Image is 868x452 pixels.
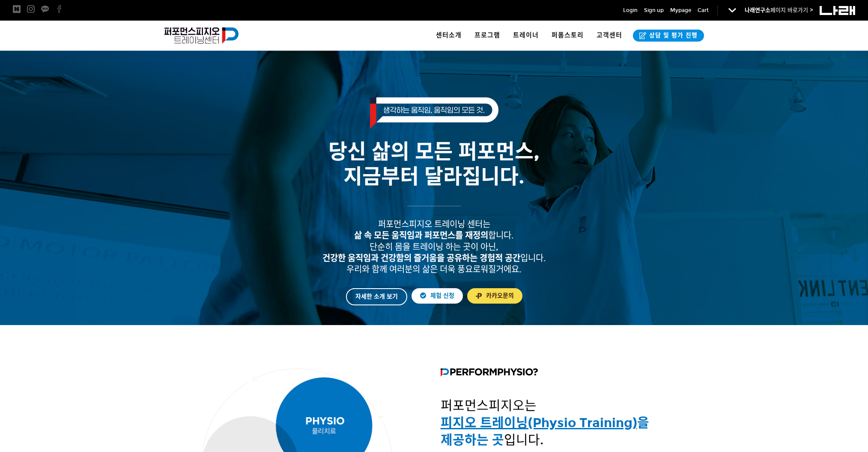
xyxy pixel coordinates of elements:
[412,288,463,304] a: 체험 신청
[545,21,590,51] a: 퍼폼스토리
[670,6,691,15] a: Mypage
[346,288,407,305] a: 자세한 소개 보기
[507,21,545,51] a: 트레이너
[354,230,488,241] strong: 삶 속 모든 움직임과 퍼포먼스를 재정의
[623,6,638,15] a: Login
[745,7,770,14] strong: 나래연구소
[644,6,664,15] a: Sign up
[322,253,546,263] span: 입니다.
[647,31,698,40] span: 상담 및 평가 진행
[474,31,500,39] span: 프로그램
[698,6,709,15] a: Cart
[328,139,540,189] span: 당신 삶의 모든 퍼포먼스, 지금부터 달라집니다.
[441,415,637,431] u: 피지오 트레이닝(Physio Training)
[441,398,649,448] span: 퍼포먼스피지오는
[597,31,622,39] span: 고객센터
[633,30,704,42] a: 상담 및 평가 진행
[370,242,498,252] span: 단순히 몸을 트레이닝 하는 곳이 아닌,
[552,31,584,39] span: 퍼폼스토리
[430,21,468,51] a: 센터소개
[468,21,507,51] a: 프로그램
[346,264,522,274] span: 우리와 함께 여러분의 삶은 더욱 풍요로워질거에요.
[354,230,514,241] span: 합니다.
[590,21,629,51] a: 고객센터
[370,97,498,129] img: 생각하는 움직임, 움직임의 모든 것.
[378,219,490,229] span: 퍼포먼스피지오 트레이닝 센터는
[467,288,522,304] a: 카카오문의
[504,432,543,448] span: 입니다.
[513,31,539,39] span: 트레이너
[436,31,462,39] span: 센터소개
[745,7,813,14] a: 나래연구소페이지 바로가기 >
[441,415,649,448] span: 을 제공하는 곳
[441,368,538,377] img: 퍼포먼스피지오란?
[322,253,520,263] strong: 건강한 움직임과 건강함의 즐거움을 공유하는 경험적 공간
